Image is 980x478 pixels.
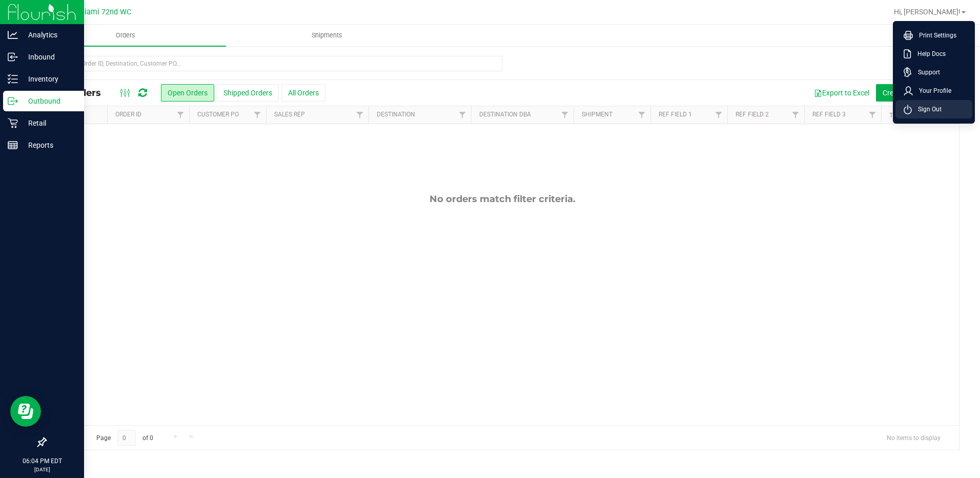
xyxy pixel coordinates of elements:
[102,31,149,40] span: Orders
[197,111,239,118] a: Customer PO
[479,111,531,118] a: Destination DBA
[904,49,968,59] a: Help Docs
[904,67,968,77] a: Support
[10,396,41,427] iframe: Resource center
[883,89,937,97] span: Create new order
[911,49,946,59] span: Help Docs
[25,25,226,46] a: Orders
[582,111,612,118] a: Shipment
[274,111,305,118] a: Sales Rep
[864,106,881,124] a: Filter
[8,52,18,62] inline-svg: Inbound
[5,456,79,466] p: 06:04 PM EDT
[78,8,131,16] span: Miami 72nd WC
[18,29,79,41] p: Analytics
[18,51,79,63] p: Inbound
[8,74,18,84] inline-svg: Inventory
[377,111,415,118] a: Destination
[18,139,79,151] p: Reports
[913,86,951,96] span: Your Profile
[912,67,940,77] span: Support
[894,8,961,16] span: Hi, [PERSON_NAME]!
[18,117,79,129] p: Retail
[249,106,266,124] a: Filter
[8,140,18,150] inline-svg: Reports
[46,193,959,205] div: No orders match filter criteria.
[8,118,18,128] inline-svg: Retail
[889,112,945,119] a: Total Orderlines
[736,111,769,118] a: Ref Field 2
[895,100,972,118] li: Sign Out
[659,111,692,118] a: Ref Field 1
[226,25,427,46] a: Shipments
[8,30,18,40] inline-svg: Analytics
[807,84,876,102] button: Export to Excel
[298,31,356,40] span: Shipments
[88,430,161,446] span: Page of 0
[557,106,574,124] a: Filter
[352,106,369,124] a: Filter
[18,73,79,85] p: Inventory
[5,466,79,473] p: [DATE]
[454,106,471,124] a: Filter
[172,106,189,124] a: Filter
[876,84,944,102] button: Create new order
[710,106,727,124] a: Filter
[115,111,141,118] a: Order ID
[45,56,502,71] input: Search Order ID, Destination, Customer PO...
[787,106,804,124] a: Filter
[217,84,279,102] button: Shipped Orders
[18,95,79,107] p: Outbound
[913,30,956,41] span: Print Settings
[8,96,18,106] inline-svg: Outbound
[879,430,949,445] span: No items to display
[281,84,325,102] button: All Orders
[634,106,650,124] a: Filter
[161,84,214,102] button: Open Orders
[812,111,846,118] a: Ref Field 3
[912,104,942,114] span: Sign Out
